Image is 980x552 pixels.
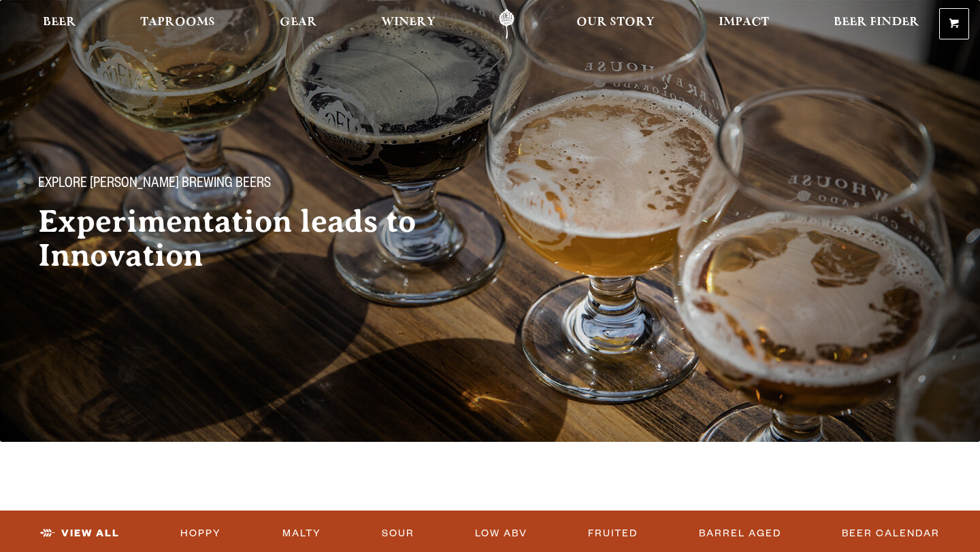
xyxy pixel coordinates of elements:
[175,518,227,549] a: Hoppy
[140,17,215,28] span: Taprooms
[836,518,945,549] a: Beer Calendar
[825,9,928,39] a: Beer Finder
[576,17,655,28] span: Our Story
[381,17,436,28] span: Winery
[834,17,919,28] span: Beer Finder
[372,9,444,39] a: Winery
[568,9,664,39] a: Our Story
[470,518,533,549] a: Low ABV
[710,9,778,39] a: Impact
[35,518,125,549] a: View All
[131,9,224,39] a: Taprooms
[583,518,643,549] a: Fruited
[34,9,85,39] a: Beer
[43,17,76,28] span: Beer
[376,518,420,549] a: Sour
[277,518,327,549] a: Malty
[38,205,463,273] h2: Experimentation leads to Innovation
[280,17,317,28] span: Gear
[481,9,532,39] a: Odell Home
[693,518,787,549] a: Barrel Aged
[719,17,769,28] span: Impact
[271,9,326,39] a: Gear
[38,176,271,194] span: Explore [PERSON_NAME] Brewing Beers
